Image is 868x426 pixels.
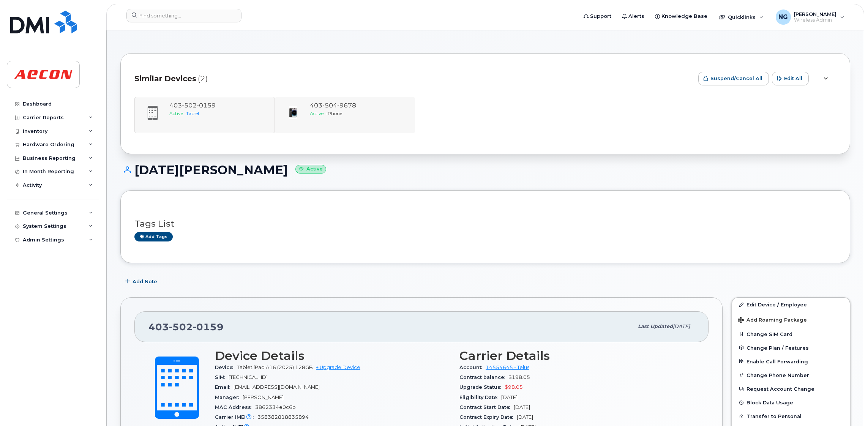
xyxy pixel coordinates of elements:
[134,219,836,229] h3: Tags List
[710,75,762,82] span: Suspend/Cancel All
[732,409,850,423] button: Transfer to Personal
[732,327,850,341] button: Change SIM Card
[286,105,301,120] img: image20231002-3703462-njx0qo.jpeg
[215,384,234,390] span: Email
[134,232,173,241] a: Add tags
[459,414,517,420] span: Contract Expiry Date
[732,368,850,382] button: Change Phone Number
[784,75,802,82] span: Edit All
[310,102,356,109] span: 403
[508,374,530,380] span: $198.05
[459,374,508,380] span: Contract balance
[459,384,505,390] span: Upgrade Status
[459,394,501,400] span: Eligibility Date
[215,404,255,410] span: MAC Address
[732,341,850,355] button: Change Plan / Features
[698,72,769,85] button: Suspend/Cancel All
[257,414,309,420] span: 358382818835894
[327,110,342,116] span: iPhone
[215,414,257,420] span: Carrier IMEI
[486,364,529,370] a: 14554645 - Telus
[459,364,486,370] span: Account
[243,394,284,400] span: [PERSON_NAME]
[514,404,530,410] span: [DATE]
[120,275,164,288] button: Add Note
[215,349,450,363] h3: Device Details
[237,364,313,370] span: Tablet iPad A16 (2025) 128GB
[505,384,523,390] span: $98.05
[148,321,224,333] span: 403
[517,414,533,420] span: [DATE]
[746,358,808,364] span: Enable Call Forwarding
[229,374,268,380] span: [TECHNICAL_ID]
[255,404,296,410] span: 3862334e0c6b
[337,102,356,109] span: 9678
[198,73,208,84] span: (2)
[133,278,157,285] span: Add Note
[215,374,229,380] span: SIM
[134,73,196,84] span: Similar Devices
[746,345,809,350] span: Change Plan / Features
[732,298,850,311] a: Edit Device / Employee
[673,323,690,329] span: [DATE]
[732,355,850,368] button: Enable Call Forwarding
[215,364,237,370] span: Device
[501,394,518,400] span: [DATE]
[732,312,850,327] button: Add Roaming Package
[279,101,411,128] a: 4035049678ActiveiPhone
[215,394,243,400] span: Manager
[234,384,320,390] span: [EMAIL_ADDRESS][DOMAIN_NAME]
[732,382,850,396] button: Request Account Change
[322,102,337,109] span: 504
[638,323,673,329] span: Last updated
[738,317,807,324] span: Add Roaming Package
[310,110,324,116] span: Active
[169,321,193,333] span: 502
[193,321,224,333] span: 0159
[459,349,695,363] h3: Carrier Details
[459,404,514,410] span: Contract Start Date
[316,364,360,370] a: + Upgrade Device
[772,72,809,85] button: Edit All
[295,165,326,174] small: Active
[732,396,850,409] button: Block Data Usage
[120,163,850,177] h1: [DATE][PERSON_NAME]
